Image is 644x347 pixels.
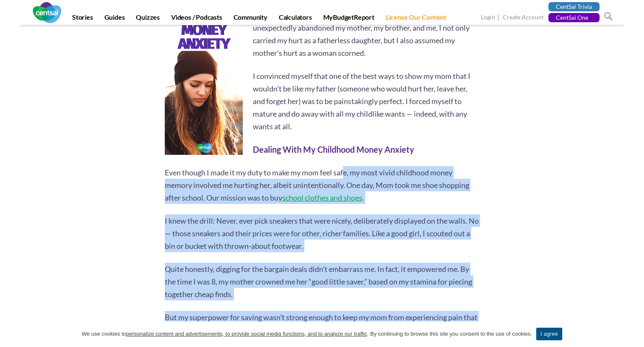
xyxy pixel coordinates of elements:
p: Quite honestly, digging for the bargain deals didn’t embarrass me. In fact, it empowered me. By t... [165,263,479,300]
a: Login [481,13,495,22]
a: I agree [629,330,638,338]
a: MyBudgetReport [318,13,379,25]
a: CentSai One [548,13,600,22]
img: CentSai [33,2,61,23]
a: Guides [99,13,130,25]
p: I knew the drill: Never, ever pick sneakers that were nicely, deliberately displayed on the walls... [165,214,479,252]
u: personalize content and advertisements, to provide social media functions, and to analyze our tra... [126,331,367,337]
a: Create Account [503,13,544,22]
a: CentSai Trivia [548,2,600,11]
p: But my superpower for saving wasn’t strong enough to keep my mom from experiencing pain that day,... [165,311,479,336]
a: school clothes and shoes [282,193,362,202]
a: Videos / Podcasts [166,13,227,25]
a: Community [229,13,273,25]
a: Calculators [274,13,317,25]
a: I agree [536,328,562,340]
a: License Our Content [381,13,451,25]
a: Quizzes [131,13,165,25]
p: I convinced myself that one of the best ways to show my mom that I wouldn’t be like my father (so... [165,70,479,133]
a: Stories [67,13,98,25]
strong: Dealing With My Childhood Money Anxiety [253,144,414,154]
p: Even though I made it my duty to make my mom feel safe, my most vivid childhood money memory invo... [165,166,479,204]
span: | [496,13,501,22]
span: We use cookies to . By continuing to browse this site you consent to the use of cookies. [82,330,532,338]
